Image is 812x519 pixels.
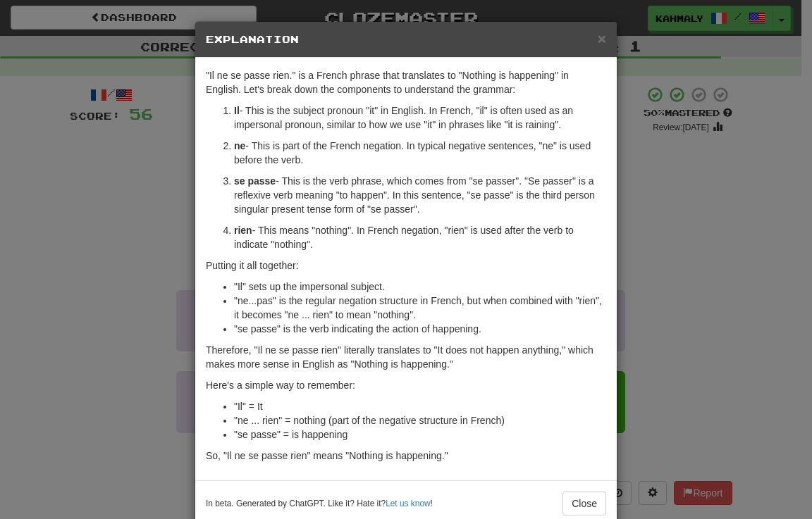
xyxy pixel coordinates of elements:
[562,492,606,515] button: Close
[234,322,606,336] li: "se passe" is the verb indicating the action of happening.
[234,140,245,151] strong: ne
[234,139,606,167] p: - This is part of the French negation. In typical negative sentences, "ne" is used before the verb.
[234,427,606,442] li: "se passe" = is happening
[234,413,606,427] li: "ne ... rien" = nothing (part of the negative structure in French)
[206,498,433,510] small: In beta. Generated by ChatGPT. Like it? Hate it? !
[386,499,430,508] a: Let us know
[234,280,606,294] li: "Il" sets up the impersonal subject.
[234,174,606,216] p: - This is the verb phrase, which comes from "se passer". "Se passer" is a reflexive verb meaning ...
[206,378,606,392] p: Here's a simple way to remember:
[234,225,252,236] strong: rien
[206,68,606,96] p: "Il ne se passe rien." is a French phrase that translates to "Nothing is happening" in English. L...
[234,399,606,413] li: "Il" = It
[206,449,606,463] p: So, "Il ne se passe rien" means "Nothing is happening."
[598,31,606,46] button: Close
[234,105,240,116] strong: Il
[234,223,606,251] p: - This means "nothing". In French negation, "rien" is used after the verb to indicate "nothing".
[234,294,606,322] li: "ne...pas" is the regular negation structure in French, but when combined with "rien", it becomes...
[234,104,606,132] p: - This is the subject pronoun "it" in English. In French, "il" is often used as an impersonal pro...
[234,175,276,187] strong: se passe
[598,30,606,46] span: ×
[206,343,606,371] p: Therefore, "Il ne se passe rien" literally translates to "It does not happen anything," which mak...
[206,258,606,273] p: Putting it all together:
[206,32,606,46] h5: Explanation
